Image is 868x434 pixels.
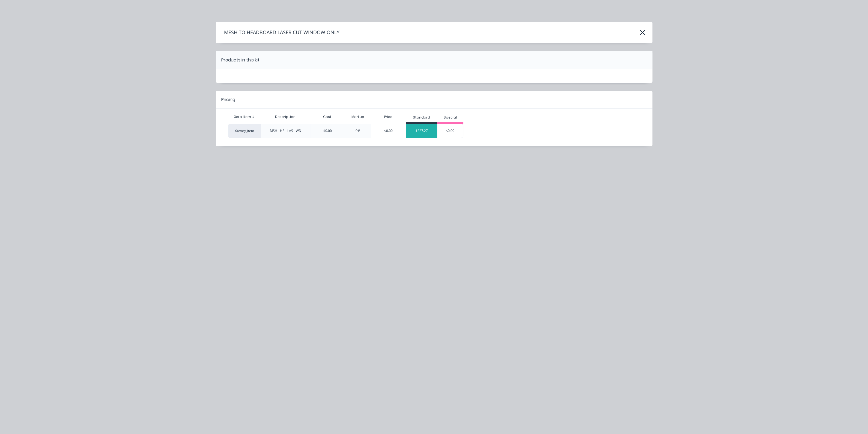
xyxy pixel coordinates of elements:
div: $0.00 [437,124,463,138]
div: Products in this kit [221,57,259,63]
div: Price [371,111,406,122]
h4: MESH TO HEADBOARD LASER CUT WINDOW ONLY [216,27,339,38]
div: factory_item [228,124,261,138]
div: Pricing [221,96,235,103]
div: 0% [345,124,371,138]
div: Special [444,115,457,120]
div: Markup [345,111,371,122]
div: Cost [310,111,345,122]
div: Xero Item # [228,111,261,122]
div: $0.00 [310,124,345,138]
div: MSH - HB - LAS - WD [270,128,301,133]
div: Standard [413,115,430,120]
div: $227.27 [406,124,437,138]
div: $0.00 [371,124,406,138]
div: Description [271,110,300,124]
